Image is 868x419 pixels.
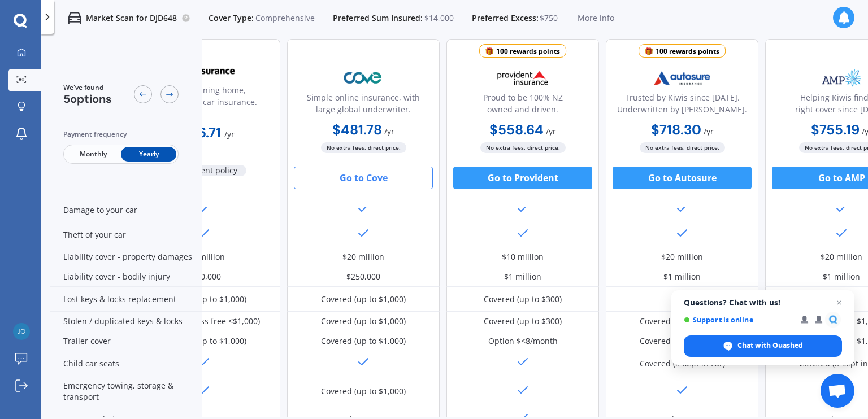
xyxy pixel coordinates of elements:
div: Covered (if kept in car) [640,358,725,369]
span: Monthly [66,147,121,162]
div: Child car seats [50,351,202,376]
span: / yr [384,126,394,137]
div: 100 rewards points [496,46,560,57]
p: Market Scan for DJD648 [86,12,177,24]
div: $10 million [502,251,544,263]
div: $20 million [183,251,225,263]
span: Preferred Excess: [472,12,539,24]
div: Covered (up to $300) [484,294,562,305]
span: No extra fees, direct price. [640,142,725,153]
div: 100 rewards points [656,46,719,57]
img: points [485,47,493,55]
div: Covered (up to $1,000) [162,294,246,305]
b: $558.64 [489,121,544,138]
div: Liability cover - property damages [50,247,202,267]
div: Covered (up to $1,000) [162,335,246,347]
button: Go to Provident [453,167,592,189]
div: Covered (excess free <$1,000) [148,316,260,327]
div: Lost keys & locks replacement [50,287,202,312]
div: Proud to be 100% NZ owned and driven. [456,91,589,120]
span: / yr [546,126,556,137]
div: Covered (up to $1,000) [321,316,406,327]
div: $1 million [504,271,541,282]
img: Autosure.webp [645,64,719,92]
div: $250,000 [346,271,380,282]
span: My current policy [162,165,246,176]
a: Open chat [821,374,854,408]
b: $755.19 [811,121,860,138]
img: Cove.webp [326,64,401,92]
div: Covered (up to $1,000) [321,335,406,347]
div: Covered (up to $1,000) [321,294,406,305]
div: $20 million [661,251,703,263]
span: We've found [63,82,112,93]
b: $718.30 [651,121,701,138]
span: $14,000 [424,12,454,24]
span: Preferred Sum Insured: [333,12,423,24]
div: Covered (up to $1,000) [640,316,724,327]
span: Questions? Chat with us! [684,298,842,307]
span: / yr [704,126,714,137]
img: AA.webp [167,56,241,85]
button: Go to Cove [294,167,433,189]
div: $20 million [821,251,862,263]
div: $250,000 [187,271,221,282]
div: Emergency towing, storage & transport [50,376,202,407]
button: Go to Autosure [613,167,752,189]
b: $481.78 [332,121,382,138]
img: Provident.png [485,64,560,92]
div: Payment frequency [63,129,179,140]
div: $1 million [663,271,701,282]
span: Support is online [684,316,793,324]
div: Stolen / duplicated keys & locks [50,312,202,331]
img: car.f15378c7a67c060ca3f3.svg [68,11,81,25]
div: Liability cover - bodily injury [50,267,202,287]
div: Trailer cover [50,331,202,351]
div: Simple online insurance, with large global underwriter. [297,91,430,120]
span: No extra fees, direct price. [321,142,406,153]
span: More info [578,12,614,24]
div: $20 million [342,251,384,263]
img: points [645,47,653,55]
span: 5 options [63,91,112,106]
div: Theft of your car [50,222,202,247]
div: Damage to your car [50,198,202,222]
div: Trusted by Kiwis since [DATE]. Underwritten by [PERSON_NAME]. [615,91,749,120]
span: Chat with Quashed [684,335,842,357]
div: Covered (up to $1,000) [321,386,406,397]
span: Chat with Quashed [737,341,803,351]
div: Option $<8/month [488,335,558,347]
span: Comprehensive [255,12,315,24]
div: Award-winning home, contents and car insurance. [137,84,271,112]
div: Covered (up to $1,000) [640,335,724,347]
img: 4b692ea688ebf6801e204b978dfee60b [13,323,30,340]
span: Cover Type: [209,12,254,24]
span: $750 [540,12,558,24]
div: $1 million [823,271,860,282]
span: No extra fees, direct price. [480,142,566,153]
span: / yr [224,129,235,139]
span: Yearly [121,147,176,162]
div: Covered (up to $300) [484,316,562,327]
